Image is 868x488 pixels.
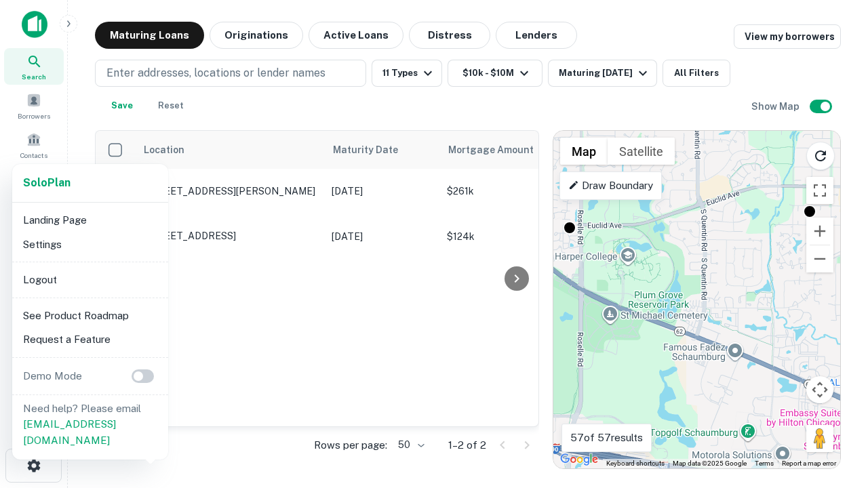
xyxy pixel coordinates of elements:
[23,175,71,191] a: SoloPlan
[18,208,163,232] li: Landing Page
[18,268,163,292] li: Logout
[23,401,157,449] p: Need help? Please email
[23,418,116,446] a: [EMAIL_ADDRESS][DOMAIN_NAME]
[23,176,71,189] strong: Solo Plan
[18,327,163,352] li: Request a Feature
[18,368,87,384] p: Demo Mode
[800,336,868,401] iframe: Chat Widget
[18,232,163,257] li: Settings
[18,304,163,328] li: See Product Roadmap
